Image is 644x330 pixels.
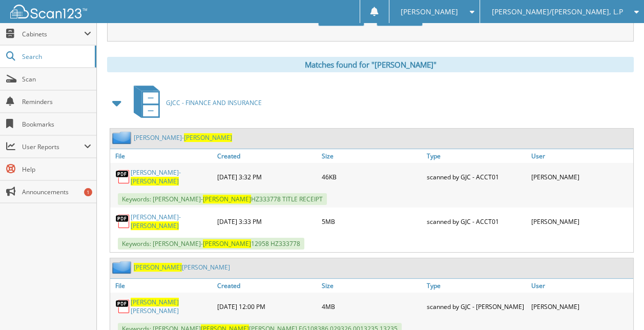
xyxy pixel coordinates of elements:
[529,149,633,163] a: User
[107,57,634,72] div: Matches found for "[PERSON_NAME]"
[424,210,529,233] div: scanned by GJC - ACCT01
[215,210,319,233] div: [DATE] 3:33 PM
[131,298,212,315] a: [PERSON_NAME][PERSON_NAME]
[22,120,91,129] span: Bookmarks
[131,221,179,230] span: [PERSON_NAME]
[131,298,179,306] span: [PERSON_NAME]
[424,295,529,318] div: scanned by GJC - [PERSON_NAME]
[529,279,633,293] a: User
[112,261,134,274] img: folder2.png
[203,195,251,203] span: [PERSON_NAME]
[134,263,182,272] span: [PERSON_NAME]
[22,75,91,84] span: Scan
[319,279,424,293] a: Size
[115,169,131,184] img: PDF.png
[203,239,251,248] span: [PERSON_NAME]
[491,9,622,15] span: [PERSON_NAME]/[PERSON_NAME], L.P
[110,279,215,293] a: File
[134,263,230,272] a: [PERSON_NAME][PERSON_NAME]
[134,133,232,142] a: [PERSON_NAME]-[PERSON_NAME]
[401,9,458,15] span: [PERSON_NAME]
[529,166,633,188] div: [PERSON_NAME]
[22,97,91,106] span: Reminders
[22,188,91,196] span: Announcements
[115,299,131,314] img: PDF.png
[22,142,84,151] span: User Reports
[215,149,319,163] a: Created
[166,98,262,107] span: GJCC - FINANCE AND INSURANCE
[529,295,633,318] div: [PERSON_NAME]
[128,82,262,123] a: GJCC - FINANCE AND INSURANCE
[131,168,212,185] a: [PERSON_NAME]-[PERSON_NAME]
[118,193,327,205] span: Keywords: [PERSON_NAME]- HZ333778 TITLE RECEIPT
[115,214,131,229] img: PDF.png
[184,133,232,142] span: [PERSON_NAME]
[110,149,215,163] a: File
[22,52,90,61] span: Search
[112,131,134,144] img: folder2.png
[529,210,633,233] div: [PERSON_NAME]
[22,165,91,174] span: Help
[10,5,87,18] img: scan123-logo-white.svg
[319,149,424,163] a: Size
[215,279,319,293] a: Created
[424,279,529,293] a: Type
[424,166,529,188] div: scanned by GJC - ACCT01
[118,238,304,250] span: Keywords: [PERSON_NAME]- 12958 HZ333778
[215,166,319,188] div: [DATE] 3:32 PM
[319,210,424,233] div: 5MB
[215,295,319,318] div: [DATE] 12:00 PM
[131,213,212,230] a: [PERSON_NAME]-[PERSON_NAME]
[319,166,424,188] div: 46KB
[84,188,92,196] div: 1
[131,177,179,185] span: [PERSON_NAME]
[424,149,529,163] a: Type
[22,30,84,38] span: Cabinets
[319,295,424,318] div: 4MB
